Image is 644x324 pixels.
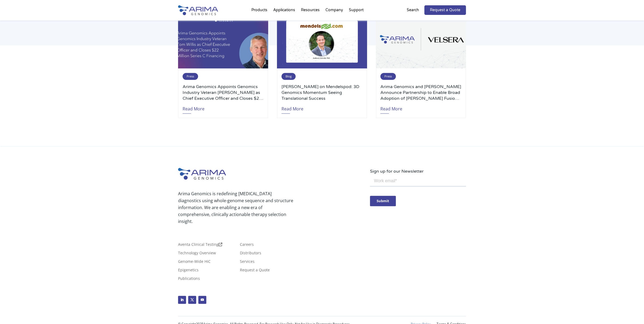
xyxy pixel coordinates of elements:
img: Personnel-Announcement-LinkedIn-Carousel-22025-1-500x300.jpg [178,14,268,68]
a: Services [240,260,255,265]
a: Distributors [240,251,261,257]
p: Sign up for our Newsletter [370,168,466,175]
a: Request a Quote [424,5,466,15]
a: Aventa Clinical Testing [178,243,222,248]
img: Arima-Genomics-logo [178,5,218,15]
a: Genome-Wide HiC [178,260,211,265]
a: Follow on Youtube [198,296,206,304]
a: Epigenetics [178,268,199,274]
a: Follow on X [188,296,196,304]
a: Read More [183,101,204,114]
a: [PERSON_NAME] on Mendelspod: 3D Genomics Momentum Seeing Translational Success [281,84,363,101]
iframe: Chat Widget [617,298,644,324]
a: Publications [178,277,200,283]
a: Arima Genomics Appoints Genomics Industry Veteran [PERSON_NAME] as Chief Executive Officer and Cl... [183,84,264,101]
a: Read More [281,101,303,114]
a: Follow on LinkedIn [178,296,186,304]
img: Arima-Genomics-logo [178,168,226,180]
a: Read More [380,101,402,114]
img: Arima-Genomics-and-Velsera-Logos-500x300.png [376,14,466,68]
a: Careers [240,243,254,248]
img: Anthony-Schmitt-PhD-2-500x300.jpg [277,14,367,68]
p: Search [407,7,419,14]
p: Arima Genomics is redefining [MEDICAL_DATA] diagnostics using whole-genome sequence and structure... [178,190,293,225]
a: Arima Genomics and [PERSON_NAME] Announce Partnership to Enable Broad Adoption of [PERSON_NAME] F... [380,84,461,101]
a: Request a Quote [240,268,270,274]
span: Press [183,73,198,80]
iframe: Form 0 [370,175,466,209]
span: Press [380,73,396,80]
span: Blog [281,73,296,80]
a: Technology Overview [178,251,216,257]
